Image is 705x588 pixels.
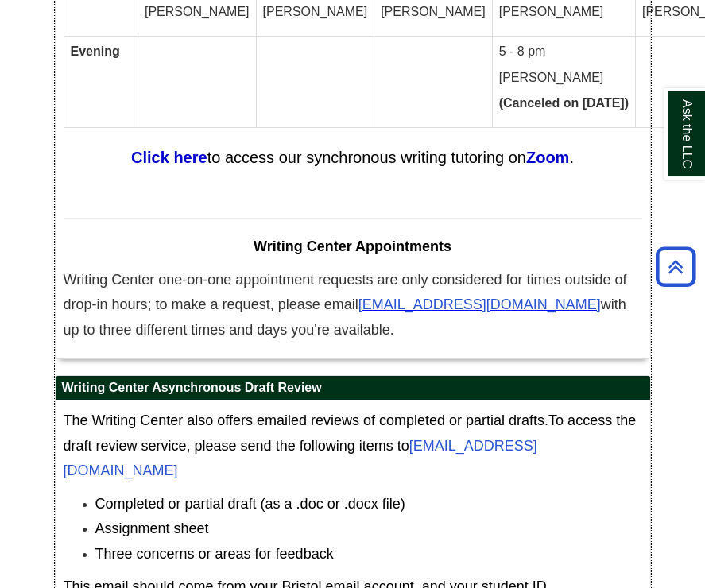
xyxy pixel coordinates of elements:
p: [PERSON_NAME] [499,3,629,21]
span: Writing Center one-on-one appointment requests are only considered for times outside of drop-in h... [64,272,627,313]
span: To access the draft review service, please send the following items to [64,412,637,478]
h2: Writing Center Asynchronous Draft Review [56,376,650,400]
span: Assignment sheet [95,520,209,536]
span: The Writing Center also offers emailed reviews of completed or partial drafts. [64,412,549,428]
span: Three concerns or areas for feedback [95,546,334,562]
p: [PERSON_NAME] [263,3,368,21]
p: [PERSON_NAME] [145,3,250,21]
a: [EMAIL_ADDRESS][DOMAIN_NAME] [64,438,537,479]
span: . [569,149,574,166]
span: to access our synchronous writing tutoring on [207,149,526,166]
p: [PERSON_NAME] [499,69,629,87]
strong: Evening [71,44,120,58]
p: 5 - 8 pm [499,43,629,61]
span: Writing Center Appointments [254,238,451,254]
a: Zoom [526,149,569,166]
span: Completed or partial draft (as a .doc or .docx file) [95,496,405,512]
span: [EMAIL_ADDRESS][DOMAIN_NAME] [358,296,601,312]
a: Click here [131,149,207,166]
a: Back to Top [650,256,701,277]
p: [PERSON_NAME] [381,3,486,21]
strong: (Canceled on [DATE]) [499,96,629,110]
span: with up to three different times and days you're available. [64,296,626,338]
a: [EMAIL_ADDRESS][DOMAIN_NAME] [358,299,601,311]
